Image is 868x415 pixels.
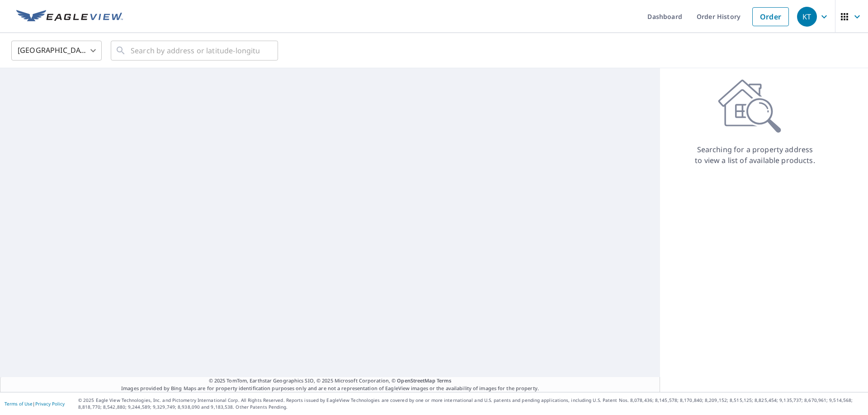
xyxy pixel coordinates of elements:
[5,401,65,406] p: |
[78,397,863,410] p: © 2025 Eagle View Technologies, Inc. and Pictometry International Corp. All Rights Reserved. Repo...
[694,144,816,166] p: Searching for a property address to view a list of available products.
[797,7,817,27] div: KT
[397,377,435,384] a: OpenStreetMap
[209,377,452,385] span: © 2025 TomTom, Earthstar Geographics SIO, © 2025 Microsoft Corporation, ©
[11,38,102,63] div: [GEOGRAPHIC_DATA]
[16,10,123,23] img: EV Logo
[131,38,259,63] input: Search by address or latitude-longitude
[5,401,33,407] a: Terms of Use
[35,401,65,407] a: Privacy Policy
[437,377,452,384] a: Terms
[752,7,789,26] a: Order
